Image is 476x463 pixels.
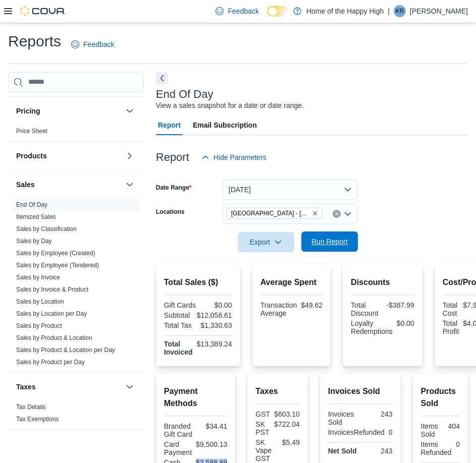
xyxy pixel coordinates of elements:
div: View a sales snapshot for a date or date range. [156,100,304,111]
span: End Of Day [16,201,47,209]
button: Export [238,232,294,252]
div: InvoicesRefunded [328,428,385,436]
h3: Sales [16,180,35,190]
span: [GEOGRAPHIC_DATA] - [GEOGRAPHIC_DATA] - Fire & Flower [231,208,310,218]
div: Total Tax [164,321,196,329]
h2: Taxes [255,385,299,397]
h2: Discounts [351,276,414,288]
span: Feedback [83,39,114,49]
p: [PERSON_NAME] [410,5,468,17]
span: Sales by Product [16,322,62,330]
div: Sales [8,199,144,372]
a: Sales by Product per Day [16,359,85,366]
a: Itemized Sales [16,213,56,220]
div: Total Profit [443,319,459,335]
div: $5.49 [280,438,300,446]
span: Sales by Product & Location [16,334,92,342]
div: Card Payment [164,440,192,456]
h2: Payment Methods [164,385,228,410]
span: KR [396,5,404,17]
h2: Invoices Sold [328,385,393,397]
a: End Of Day [16,201,47,208]
span: Tax Exemptions [16,415,59,423]
div: Invoices Sold [328,410,358,426]
div: Subtotal [164,311,193,319]
a: Sales by Invoice [16,274,60,281]
span: Sales by Classification [16,225,77,233]
button: Taxes [124,381,136,393]
h3: Pricing [16,106,40,116]
span: Report [158,115,181,135]
a: Sales by Invoice & Product [16,286,88,293]
a: Tax Details [16,403,46,411]
strong: Net Sold [328,447,357,455]
h2: Average Spent [260,276,323,288]
span: Run Report [311,237,348,247]
button: Pricing [16,106,122,116]
div: Transaction Average [260,301,297,317]
div: Pricing [8,125,144,141]
div: $0.00 [200,301,232,309]
div: $0.00 [397,319,414,327]
div: 0 [455,440,460,448]
div: $13,389.24 [197,340,232,348]
div: $49.62 [301,301,323,309]
div: -$387.99 [385,301,414,309]
span: North Battleford - Elkadri Plaza - Fire & Flower [227,208,323,219]
div: Loyalty Redemptions [351,319,393,335]
div: $34.41 [198,422,228,430]
span: Dark Mode [267,17,268,17]
span: Price Sheet [16,127,47,135]
div: $722.04 [274,420,300,428]
button: Run Report [301,231,358,252]
div: Taxes [8,401,144,429]
div: 0 [389,428,393,436]
button: Sales [124,179,136,191]
div: $12,058.61 [197,311,232,319]
div: Items Refunded [421,440,452,456]
label: Locations [156,208,185,216]
a: Feedback [211,1,262,21]
h2: Total Sales ($) [164,276,232,288]
a: Sales by Employee (Created) [16,250,95,257]
span: Email Subscription [193,115,257,135]
div: SK PST [255,420,270,436]
div: 243 [362,447,393,455]
div: $603.10 [274,410,300,418]
div: Kyle Riglin [394,5,406,17]
span: Feedback [228,6,258,16]
span: Sales by Location per Day [16,310,87,318]
div: $9,500.13 [196,440,227,448]
div: SK Vape GST [255,438,276,462]
button: Clear input [333,210,341,218]
label: Date Range [156,184,192,192]
span: Sales by Employee (Tendered) [16,261,99,269]
span: Sales by Invoice [16,273,60,281]
a: Sales by Location [16,298,64,305]
span: Sales by Product per Day [16,358,85,366]
div: GST [255,410,270,418]
p: Home of the Happy High [306,5,384,17]
h3: Report [156,151,189,163]
button: Open list of options [344,210,352,218]
button: Sales [16,180,122,190]
a: Sales by Product & Location [16,334,92,341]
span: Itemized Sales [16,213,56,221]
img: Cova [20,6,66,16]
h3: Taxes [16,382,36,392]
div: 404 [442,422,460,430]
div: Branded Gift Card [164,422,194,438]
div: 243 [362,410,393,418]
div: Total Discount [351,301,381,317]
a: Price Sheet [16,128,47,135]
button: Products [124,150,136,162]
span: Sales by Day [16,237,52,245]
span: Sales by Location [16,298,64,306]
h3: End Of Day [156,88,214,100]
div: Items Sold [421,422,439,438]
h2: Products Sold [421,385,460,410]
div: Total Cost [443,301,459,317]
span: Export [244,232,288,252]
button: Next [156,72,168,84]
a: Sales by Classification [16,225,77,233]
